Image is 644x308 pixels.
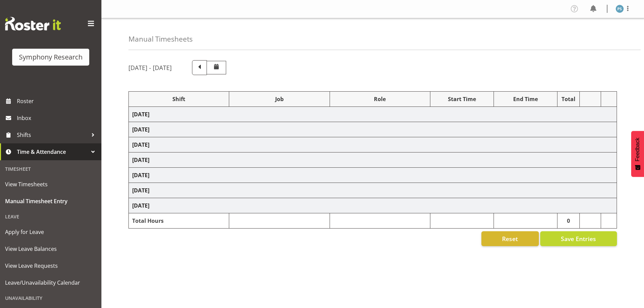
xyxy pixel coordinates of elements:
button: Save Entries [540,231,617,246]
div: Role [333,95,427,103]
a: Leave/Unavailability Calendar [2,274,100,291]
a: Apply for Leave [2,223,100,240]
td: [DATE] [129,107,617,122]
td: 0 [557,213,580,229]
td: [DATE] [129,183,617,198]
img: paul-s-stoneham1982.jpg [616,5,624,13]
div: Unavailability [2,291,100,305]
a: View Timesheets [2,176,100,193]
div: Timesheet [2,162,100,176]
div: Start Time [434,95,490,103]
span: View Leave Requests [5,261,96,271]
span: Time & Attendance [17,147,88,157]
div: Shift [132,95,225,103]
span: Manual Timesheet Entry [5,196,96,206]
span: Leave/Unavailability Calendar [5,278,96,288]
td: Total Hours [129,213,229,229]
span: Roster [17,96,98,106]
span: Apply for Leave [5,227,96,237]
span: Feedback [635,138,641,161]
span: Inbox [17,113,98,123]
span: View Leave Balances [5,244,96,254]
div: Job [233,95,326,103]
div: Leave [2,210,100,223]
td: [DATE] [129,168,617,183]
td: [DATE] [129,122,617,137]
span: Reset [502,234,518,243]
td: [DATE] [129,137,617,152]
h4: Manual Timesheets [128,35,193,43]
a: View Leave Balances [2,240,100,257]
span: Shifts [17,130,88,140]
button: Reset [481,231,539,246]
div: Total [561,95,576,103]
div: Symphony Research [19,52,82,62]
div: End Time [497,95,554,103]
a: View Leave Requests [2,257,100,274]
span: Save Entries [561,234,596,243]
span: View Timesheets [5,179,96,189]
h5: [DATE] - [DATE] [128,64,172,71]
button: Feedback - Show survey [631,131,644,177]
a: Manual Timesheet Entry [2,193,100,210]
td: [DATE] [129,152,617,168]
img: Rosterit website logo [5,17,61,30]
td: [DATE] [129,198,617,213]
